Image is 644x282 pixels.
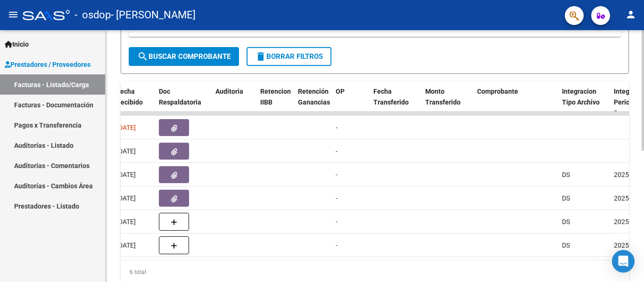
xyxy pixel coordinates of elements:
[74,5,111,25] span: - osdop
[215,88,243,95] span: Auditoria
[336,194,338,202] span: -
[473,81,558,123] datatable-header-cell: Comprobante
[137,51,149,62] mat-icon: search
[614,194,636,202] span: 202506
[111,5,196,25] span: - [PERSON_NAME]
[113,81,155,123] datatable-header-cell: Fecha Recibido
[336,124,338,131] span: -
[260,88,291,106] span: Retencion IIBB
[370,81,421,123] datatable-header-cell: Fecha Transferido
[373,88,409,106] span: Fecha Transferido
[425,88,461,106] span: Monto Transferido
[614,218,636,226] span: 202503
[116,88,143,106] span: Fecha Recibido
[612,250,635,273] div: Open Intercom Messenger
[332,81,370,123] datatable-header-cell: OP
[116,242,136,249] span: [DATE]
[255,51,266,62] mat-icon: delete
[129,47,239,66] button: Buscar Comprobante
[298,88,330,106] span: Retención Ganancias
[562,218,570,226] span: DS
[255,52,323,61] span: Borrar Filtros
[625,9,636,20] mat-icon: person
[8,9,19,20] mat-icon: menu
[137,52,231,61] span: Buscar Comprobante
[5,59,91,70] span: Prestadores / Proveedores
[614,171,636,178] span: 202507
[477,88,518,95] span: Comprobante
[336,218,338,226] span: -
[336,147,338,155] span: -
[155,81,212,123] datatable-header-cell: Doc Respaldatoria
[562,242,570,249] span: DS
[336,171,338,178] span: -
[256,81,294,123] datatable-header-cell: Retencion IIBB
[247,47,331,66] button: Borrar Filtros
[558,81,610,123] datatable-header-cell: Integracion Tipo Archivo
[294,81,332,123] datatable-header-cell: Retención Ganancias
[116,194,136,202] span: [DATE]
[159,88,201,106] span: Doc Respaldatoria
[116,171,136,178] span: [DATE]
[614,242,636,249] span: 202502
[116,218,136,226] span: [DATE]
[336,242,338,249] span: -
[562,194,570,202] span: DS
[421,81,473,123] datatable-header-cell: Monto Transferido
[116,147,136,155] span: [DATE]
[562,88,600,106] span: Integracion Tipo Archivo
[116,124,136,131] span: [DATE]
[5,39,29,49] span: Inicio
[562,171,570,178] span: DS
[212,81,256,123] datatable-header-cell: Auditoria
[336,88,345,95] span: OP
